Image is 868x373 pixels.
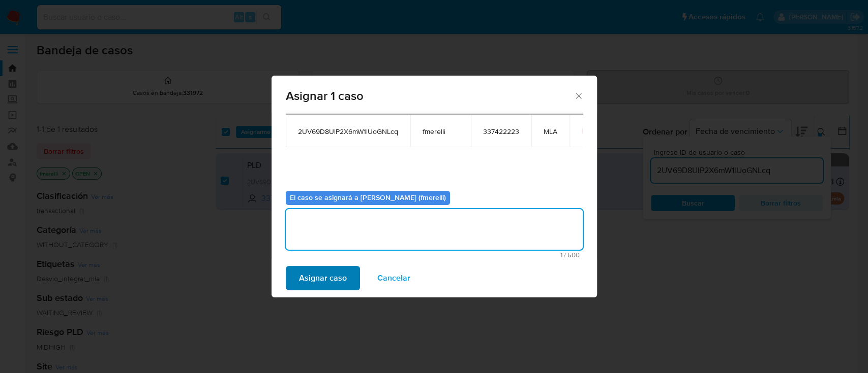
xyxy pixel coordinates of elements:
[483,127,519,136] span: 337422223
[377,267,410,289] span: Cancelar
[286,266,360,290] button: Asignar caso
[289,252,580,258] span: Máximo 500 caracteres
[299,267,347,289] span: Asignar caso
[574,91,583,100] button: Cerrar ventana
[544,127,557,136] span: MLA
[286,90,574,102] span: Asignar 1 caso
[582,125,594,137] button: icon-button
[423,127,459,136] span: fmerelli
[272,76,597,297] div: assign-modal
[364,266,424,290] button: Cancelar
[290,192,446,202] b: El caso se asignará a [PERSON_NAME] (fmerelli)
[298,127,398,136] span: 2UV69D8UlP2X6mW1lUoGNLcq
